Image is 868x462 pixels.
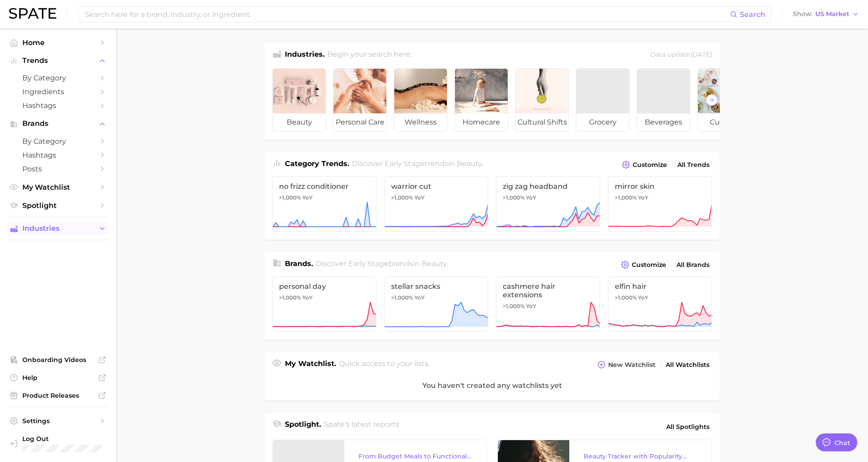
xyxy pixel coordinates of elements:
a: stellar snacks>1,000% YoY [384,276,488,332]
span: Trends [22,57,94,65]
span: >1,000% [503,194,525,201]
a: All Spotlights [664,419,712,434]
a: Posts [7,162,109,176]
span: warrior cut [391,182,482,191]
img: SPATE [9,8,56,19]
span: Brands . [285,259,313,268]
span: personal care [334,113,386,131]
span: YoY [414,294,425,301]
span: culinary [698,113,751,131]
a: All Watchlists [664,359,712,371]
a: beauty [272,68,326,132]
div: You haven't created any watchlists yet [264,371,720,400]
a: mirror skin>1,000% YoY [608,176,712,232]
a: Home [7,36,109,50]
span: grocery [576,113,629,131]
div: Data update: [DATE] [651,49,712,61]
span: wellness [394,113,447,131]
span: beauty [273,113,325,131]
span: Hashtags [22,101,94,110]
span: Home [22,38,94,47]
span: beverages [637,113,690,131]
span: YoY [302,294,313,301]
a: Log out. Currently logged in with e-mail sameera.polavar@gmail.com. [7,432,109,455]
span: YoY [414,194,425,201]
div: Beauty Tracker with Popularity Index [584,451,697,462]
a: Product Releases [7,389,109,402]
span: YoY [526,303,536,310]
span: personal day [279,282,370,291]
button: Customize [620,158,669,171]
span: Product Releases [22,391,94,400]
span: >1,000% [391,294,413,301]
span: Help [22,374,94,382]
span: Brands [22,120,94,128]
a: by Category [7,71,109,85]
a: personal day>1,000% YoY [272,276,376,332]
span: Onboarding Videos [22,356,94,364]
span: by Category [22,137,94,146]
span: US Market [815,12,849,17]
span: by Category [22,74,94,82]
a: personal care [333,68,387,132]
button: Customize [619,258,668,271]
a: All Trends [675,159,712,171]
span: Posts [22,165,94,173]
span: YoY [638,294,648,301]
span: >1,000% [503,303,525,309]
span: Customize [632,261,666,269]
a: All Brands [674,259,712,271]
a: Settings [7,414,109,428]
span: New Watchlist [608,361,655,369]
span: All Trends [677,161,709,169]
span: Show [793,12,813,17]
h2: Quick access to your lists. [339,358,430,371]
span: Ingredients [22,87,94,96]
a: My Watchlist [7,180,109,194]
a: Ingredients [7,85,109,99]
a: Help [7,371,109,384]
a: Hashtags [7,99,109,112]
span: stellar snacks [391,282,482,291]
a: cashmere hair extensions>1,000% YoY [496,276,600,332]
span: YoY [526,194,536,201]
span: Category Trends . [285,159,349,168]
h1: Industries. [285,49,325,61]
h2: Spate's latest reports. [324,419,401,434]
h1: Spotlight. [285,419,321,434]
span: mirror skin [615,182,705,191]
a: beverages [637,68,690,132]
span: zig zag headband [503,182,593,191]
h2: Begin your search here. [327,49,412,61]
a: Spotlight [7,199,109,212]
button: New Watchlist [595,358,658,371]
button: Scroll Right [706,94,718,106]
span: Discover Early Stage trends in . [352,159,483,168]
a: by Category [7,134,109,148]
button: Brands [7,117,109,130]
span: homecare [455,113,508,131]
a: wellness [394,68,447,132]
a: warrior cut>1,000% YoY [384,176,488,232]
span: Log Out [22,435,113,443]
span: All Spotlights [666,421,709,432]
a: elfin hair>1,000% YoY [608,276,712,332]
span: >1,000% [391,194,413,201]
div: From Budget Meals to Functional Snacks: Food & Beverage Trends Shaping Consumer Behavior This Sch... [359,451,472,462]
span: elfin hair [615,282,705,291]
button: Industries [7,222,109,235]
button: ShowUS Market [791,8,861,20]
span: All Watchlists [666,361,709,369]
a: Onboarding Videos [7,353,109,366]
a: cultural shifts [515,68,569,132]
span: YoY [302,194,313,201]
span: beauty [457,159,482,168]
span: My Watchlist [22,183,94,191]
a: grocery [576,68,630,132]
a: homecare [455,68,508,132]
a: culinary [697,68,751,132]
span: Search [740,10,765,19]
a: Hashtags [7,148,109,162]
span: beauty [421,259,447,268]
span: Hashtags [22,151,94,159]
